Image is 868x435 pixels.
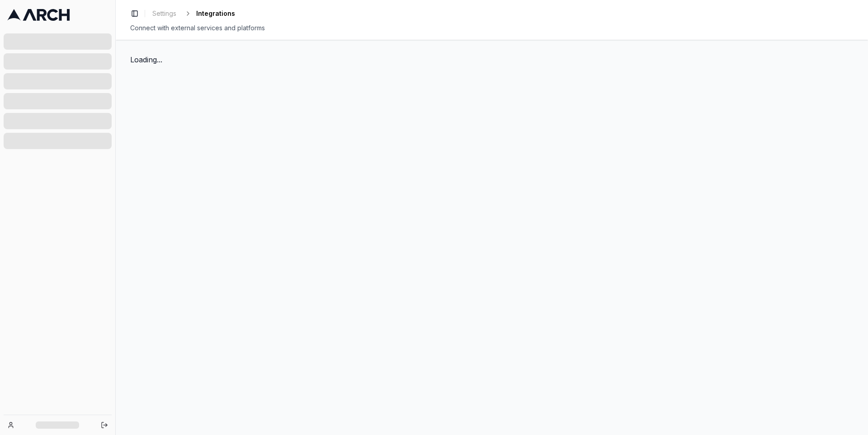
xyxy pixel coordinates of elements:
[98,419,111,431] button: Log out
[196,9,235,18] span: Integrations
[149,7,235,20] nav: breadcrumb
[152,9,176,18] span: Settings
[130,54,854,65] div: Loading...
[149,7,180,20] a: Settings
[130,23,854,33] div: Connect with external services and platforms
